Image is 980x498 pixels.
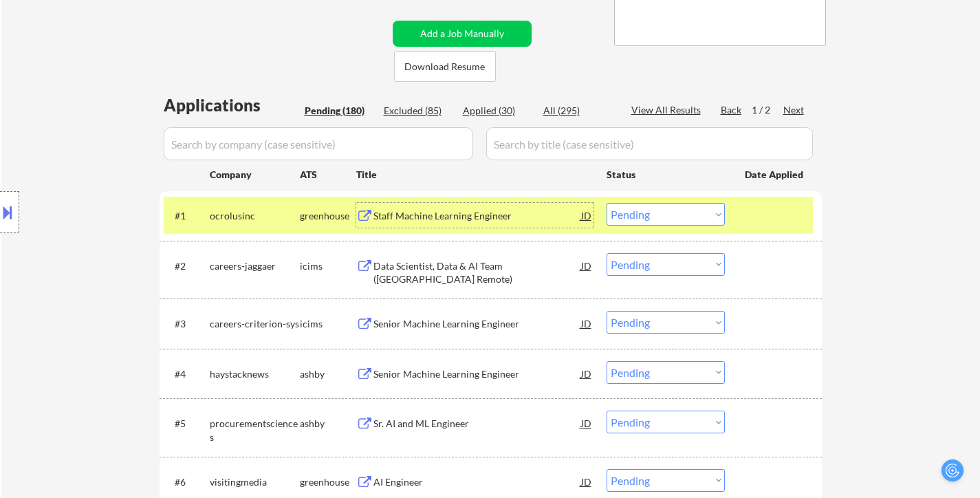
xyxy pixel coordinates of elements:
button: Download Resume [394,51,496,82]
div: icims [300,317,356,331]
div: ATS [300,168,356,182]
div: careers-criterion-sys [210,317,300,331]
div: JD [580,361,594,386]
div: Title [356,168,594,182]
div: #6 [175,475,199,489]
div: Sr. AI and ML Engineer [373,417,581,431]
div: 1 / 2 [752,103,783,117]
div: Staff Machine Learning Engineer [373,209,581,223]
div: Senior Machine Learning Engineer [373,317,581,331]
div: JD [580,253,594,278]
div: ocrolusinc [210,209,300,223]
div: haystacknews [210,367,300,381]
div: careers-jaggaer [210,259,300,273]
div: icims [300,259,356,273]
div: Date Applied [745,168,805,182]
div: ashby [300,417,356,431]
div: Company [210,168,300,182]
div: greenhouse [300,209,356,223]
div: All (295) [543,104,612,118]
div: JD [580,469,594,494]
div: Pending (180) [305,104,373,118]
div: Next [783,103,805,117]
div: procurementsciences [210,417,300,444]
div: #4 [175,367,199,381]
input: Search by company (case sensitive) [164,127,473,160]
div: Senior Machine Learning Engineer [373,367,581,381]
button: Add a Job Manually [393,21,532,47]
div: JD [580,311,594,336]
div: JD [580,203,594,228]
input: Search by title (case sensitive) [486,127,813,160]
div: greenhouse [300,475,356,489]
div: Back [721,103,743,117]
div: Status [607,162,725,186]
div: JD [580,411,594,435]
div: Applied (30) [463,104,532,118]
div: Data Scientist, Data & AI Team ([GEOGRAPHIC_DATA] Remote) [373,259,581,286]
div: ashby [300,367,356,381]
div: View All Results [631,103,705,117]
div: Excluded (85) [384,104,453,118]
div: AI Engineer [373,475,581,489]
div: #5 [175,417,199,431]
div: visitingmedia [210,475,300,489]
